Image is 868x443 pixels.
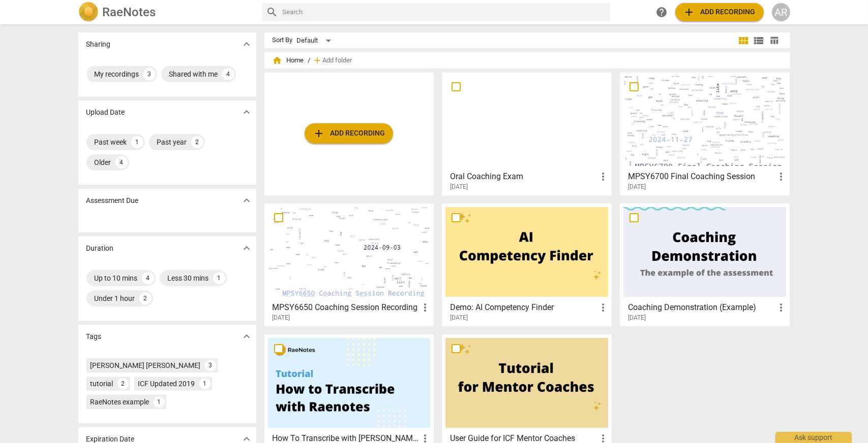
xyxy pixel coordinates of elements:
[273,301,420,314] h3: MPSY6650 Coaching Session Recording
[597,171,609,183] span: more_vert
[273,55,283,65] span: home
[157,137,187,147] div: Past year
[623,76,786,191] a: MPSY6700 Final Coaching Session[DATE]
[775,432,852,443] div: Ask support
[239,329,254,344] button: Show more
[95,69,139,79] div: My recordings
[736,33,752,48] button: Tile view
[95,273,138,283] div: Up to 10 mins
[273,37,293,44] div: Sort By
[199,378,211,389] div: 1
[323,57,352,64] span: Add folder
[154,396,165,407] div: 1
[239,241,254,256] button: Show more
[91,379,113,389] div: tutorial
[419,301,431,314] span: more_vert
[191,136,203,148] div: 2
[297,32,335,49] div: Default
[78,2,254,22] a: LogoRaeNotes
[139,292,152,304] div: 2
[117,378,129,389] div: 2
[450,183,468,191] span: [DATE]
[753,35,765,47] span: view_list
[91,397,149,407] div: RaeNotes example
[308,57,311,64] span: /
[313,55,323,65] span: add
[628,301,775,314] h3: Coaching Demonstration (Example)
[168,273,209,283] div: Less 30 mins
[445,76,608,191] a: Oral Coaching Exam[DATE]
[305,123,393,144] button: Upload
[775,301,787,314] span: more_vert
[450,301,597,314] h3: Demo: AI Competency Finder
[241,330,253,343] span: expand_more
[213,272,225,284] div: 1
[273,55,304,65] span: Home
[241,242,253,254] span: expand_more
[222,68,234,80] div: 4
[241,106,253,118] span: expand_more
[675,3,764,21] button: Upload
[283,4,606,20] input: Search
[138,379,195,389] div: ICF Updated 2019
[683,6,696,18] span: add
[653,3,671,21] a: Help
[313,127,325,140] span: add
[91,360,201,370] div: [PERSON_NAME] [PERSON_NAME]
[115,156,128,168] div: 4
[313,127,385,140] span: Add recording
[142,272,154,284] div: 4
[752,33,767,48] button: List view
[103,5,156,19] h2: RaeNotes
[450,171,597,183] h3: Oral Coaching Exam
[239,37,254,52] button: Show more
[268,207,431,322] a: MPSY6650 Coaching Session Recording[DATE]
[769,36,779,45] span: table_chart
[628,183,646,191] span: [DATE]
[95,137,127,147] div: Past week
[623,207,786,322] a: Coaching Demonstration (Example)[DATE]
[205,360,216,371] div: 3
[767,33,782,48] button: Table view
[95,293,135,303] div: Under 1 hour
[597,301,609,314] span: more_vert
[143,68,156,80] div: 3
[450,314,468,322] span: [DATE]
[241,194,253,207] span: expand_more
[86,107,125,118] p: Upload Date
[86,243,114,254] p: Duration
[86,195,139,206] p: Assessment Due
[131,136,143,148] div: 1
[241,38,253,50] span: expand_more
[775,171,787,183] span: more_vert
[738,35,750,47] span: view_module
[86,331,102,342] p: Tags
[772,3,790,21] button: AR
[273,314,290,322] span: [DATE]
[656,6,668,18] span: help
[95,157,111,167] div: Older
[86,39,111,50] p: Sharing
[78,2,99,22] img: Logo
[239,193,254,208] button: Show more
[628,171,775,183] h3: MPSY6700 Final Coaching Session
[683,6,756,18] span: Add recording
[266,6,279,18] span: search
[445,207,608,322] a: Demo: AI Competency Finder[DATE]
[628,314,646,322] span: [DATE]
[239,105,254,120] button: Show more
[169,69,218,79] div: Shared with me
